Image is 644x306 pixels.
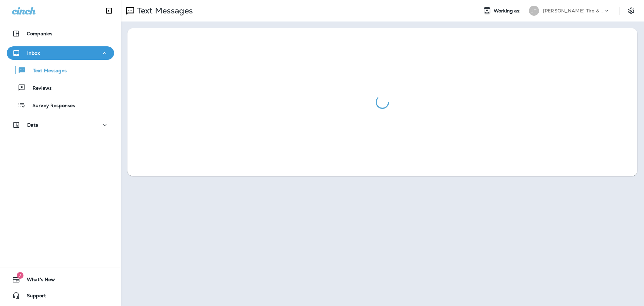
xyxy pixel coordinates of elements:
[7,289,114,302] button: Support
[7,118,114,132] button: Data
[7,98,114,112] button: Survey Responses
[625,5,637,17] button: Settings
[26,68,67,74] p: Text Messages
[529,6,539,16] div: JT
[7,63,114,77] button: Text Messages
[494,8,522,14] span: Working as:
[27,31,52,36] p: Companies
[20,293,46,301] span: Support
[7,81,114,95] button: Reviews
[27,50,40,56] p: Inbox
[26,103,75,109] p: Survey Responses
[27,122,39,128] p: Data
[543,8,603,13] p: [PERSON_NAME] Tire & Auto
[7,27,114,40] button: Companies
[17,272,23,279] span: 7
[26,85,52,92] p: Reviews
[20,277,55,285] span: What's New
[134,6,193,16] p: Text Messages
[100,4,118,17] button: Collapse Sidebar
[7,273,114,286] button: 7What's New
[7,46,114,60] button: Inbox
